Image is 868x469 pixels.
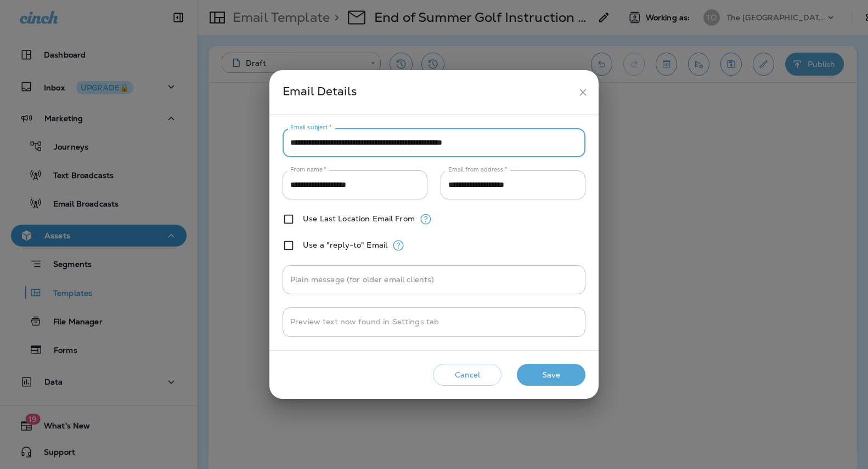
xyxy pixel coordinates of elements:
[283,82,573,102] div: Email Details
[517,364,585,386] button: Save
[290,123,332,131] label: Email subject
[433,364,501,386] button: Cancel
[290,165,326,174] label: From name
[303,214,415,223] label: Use Last Location Email From
[448,165,507,174] label: Email from address
[573,82,593,102] button: close
[303,241,387,249] label: Use a "reply-to" Email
